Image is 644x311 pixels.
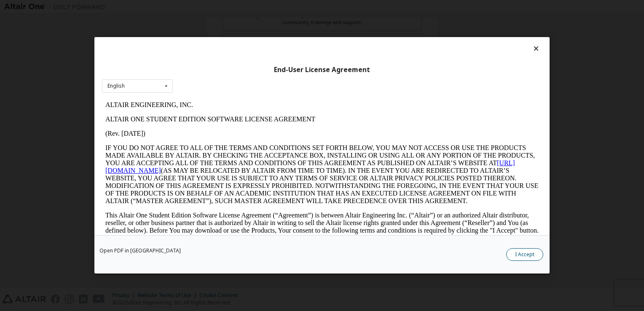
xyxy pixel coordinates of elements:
[3,3,437,11] p: ALTAIR ENGINEERING, INC.
[107,83,125,88] div: English
[99,249,181,254] a: Open PDF in [GEOGRAPHIC_DATA]
[506,249,543,261] button: I Accept
[3,18,437,25] p: ALTAIR ONE STUDENT EDITION SOFTWARE LICENSE AGREEMENT
[3,62,413,76] a: [URL][DOMAIN_NAME]
[3,46,437,107] p: IF YOU DO NOT AGREE TO ALL OF THE TERMS AND CONDITIONS SET FORTH BELOW, YOU MAY NOT ACCESS OR USE...
[3,114,437,144] p: This Altair One Student Edition Software License Agreement (“Agreement”) is between Altair Engine...
[102,66,542,74] div: End-User License Agreement
[3,32,437,40] p: (Rev. [DATE])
